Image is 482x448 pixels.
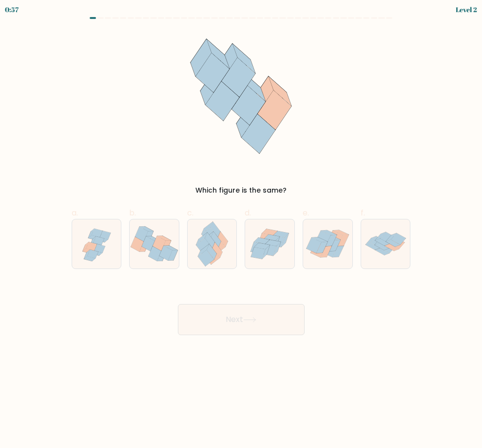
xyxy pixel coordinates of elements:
[77,185,405,196] div: Which figure is the same?
[5,4,19,15] div: 0:57
[129,207,136,218] span: b.
[303,207,309,218] span: e.
[245,207,251,218] span: d.
[187,207,193,218] span: c.
[72,207,78,218] span: a.
[361,207,365,218] span: f.
[178,304,305,335] button: Next
[456,4,477,15] div: Level 2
